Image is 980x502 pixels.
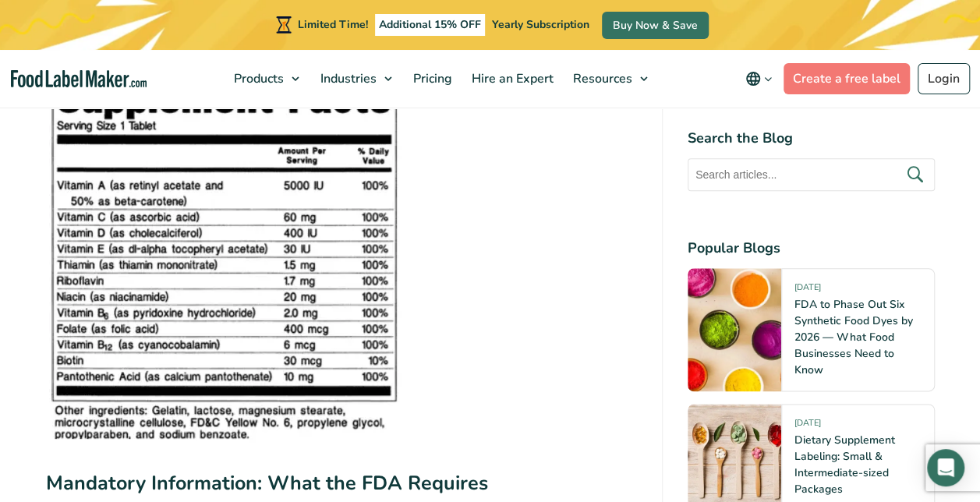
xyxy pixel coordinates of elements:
[467,70,555,87] span: Hire an Expert
[462,50,560,108] a: Hire an Expert
[794,433,895,497] a: Dietary Supplement Labeling: Small & Intermediate-sized Packages
[311,50,400,108] a: Industries
[492,17,589,32] span: Yearly Subscription
[46,470,488,497] strong: Mandatory Information: What the FDA Requires
[568,70,634,87] span: Resources
[918,63,970,94] a: Login
[927,449,964,486] div: Open Intercom Messenger
[409,70,454,87] span: Pricing
[794,417,821,435] span: [DATE]
[688,158,935,191] input: Search articles...
[794,297,913,377] a: FDA to Phase Out Six Synthetic Food Dyes by 2026 — What Food Businesses Need to Know
[375,14,485,36] span: Additional 15% OFF
[784,63,910,94] a: Create a free label
[229,70,285,87] span: Products
[404,50,458,108] a: Pricing
[298,17,368,32] span: Limited Time!
[794,281,821,299] span: [DATE]
[688,128,935,149] h4: Search the Blog
[688,238,935,259] h4: Popular Blogs
[564,50,656,108] a: Resources
[225,50,307,108] a: Products
[602,12,709,39] a: Buy Now & Save
[316,70,378,87] span: Industries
